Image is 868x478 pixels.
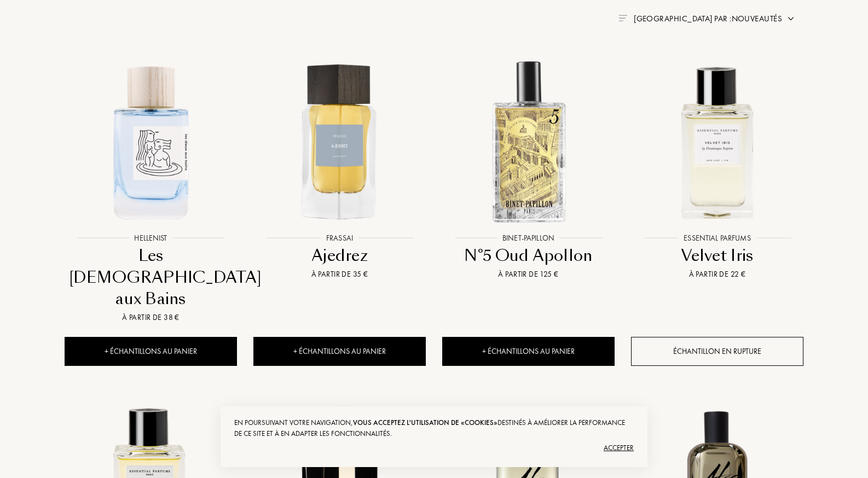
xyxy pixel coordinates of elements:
img: filter_by.png [618,15,627,21]
a: Les Dieux aux Bains HellenistHellenistLes [DEMOGRAPHIC_DATA] aux BainsÀ partir de 38 € [65,44,237,337]
a: Velvet Iris Essential ParfumsEssential ParfumsVelvet IrisÀ partir de 22 € [631,44,803,294]
img: Velvet Iris Essential Parfums [632,56,802,226]
img: N°5 Oud Apollon Binet-Papillon [443,56,614,226]
a: Ajedrez FrassaiFrassaiAjedrezÀ partir de 35 € [253,44,426,294]
div: À partir de 125 € [447,269,610,280]
div: En poursuivant votre navigation, destinés à améliorer la performance de ce site et à en adapter l... [234,417,634,439]
div: Accepter [234,439,634,457]
span: [GEOGRAPHIC_DATA] par : Nouveautés [634,13,782,24]
div: Les [DEMOGRAPHIC_DATA] aux Bains [69,245,233,310]
div: À partir de 22 € [635,269,799,280]
img: Les Dieux aux Bains Hellenist [66,56,236,226]
div: + Échantillons au panier [253,337,426,366]
div: Échantillon en rupture [631,337,803,366]
div: À partir de 35 € [258,269,421,280]
div: + Échantillons au panier [65,337,237,366]
span: vous acceptez l'utilisation de «cookies» [353,418,497,427]
img: Ajedrez Frassai [254,56,425,226]
a: N°5 Oud Apollon Binet-PapillonBinet-PapillonN°5 Oud ApollonÀ partir de 125 € [442,44,615,294]
img: arrow.png [786,14,795,23]
div: À partir de 38 € [69,312,233,323]
div: + Échantillons au panier [442,337,615,366]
